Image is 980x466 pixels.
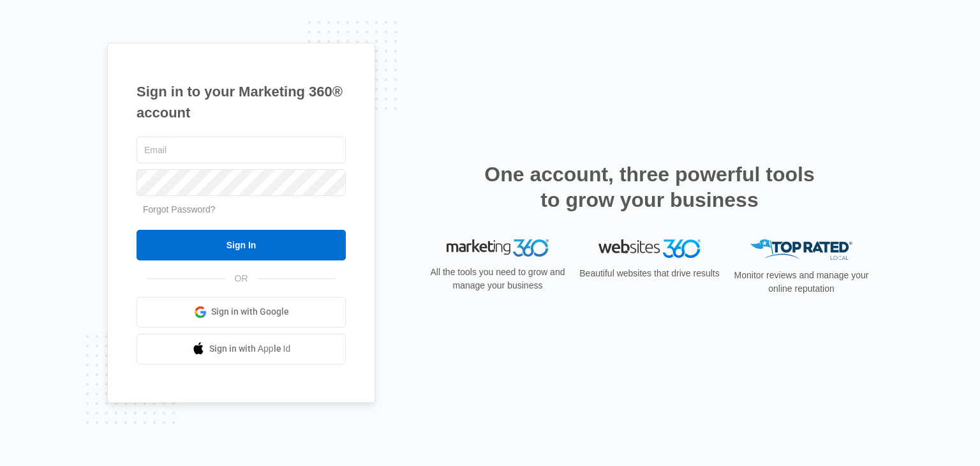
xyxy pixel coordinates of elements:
h1: Sign in to your Marketing 360® account [137,81,346,123]
input: Sign In [137,230,346,260]
h2: One account, three powerful tools to grow your business [480,162,819,213]
img: Top Rated Local [750,239,852,260]
p: All the tools you need to grow and manage your business [426,266,569,292]
a: Sign in with Apple Id [137,334,346,365]
p: Monitor reviews and manage your online reputation [730,269,873,296]
span: Sign in with Apple Id [209,342,291,356]
input: Email [137,137,346,163]
a: Sign in with Google [137,297,346,327]
span: OR [226,272,257,285]
img: Websites 360 [598,239,701,258]
span: Sign in with Google [211,305,289,319]
img: Marketing 360 [447,239,549,257]
p: Beautiful websites that drive results [578,267,721,280]
a: Forgot Password? [143,204,216,214]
